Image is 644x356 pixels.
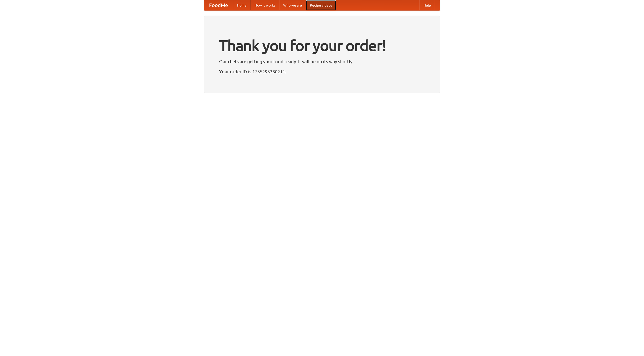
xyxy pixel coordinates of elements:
a: Who we are [279,0,306,10]
p: Our chefs are getting your food ready. It will be on its way shortly. [219,58,425,65]
a: Recipe videos [306,0,336,10]
a: How it works [251,0,279,10]
a: Home [233,0,251,10]
a: Help [419,0,435,10]
h1: Thank you for your order! [219,33,425,58]
p: Your order ID is 1755293380211. [219,68,425,75]
a: FoodMe [204,0,233,10]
